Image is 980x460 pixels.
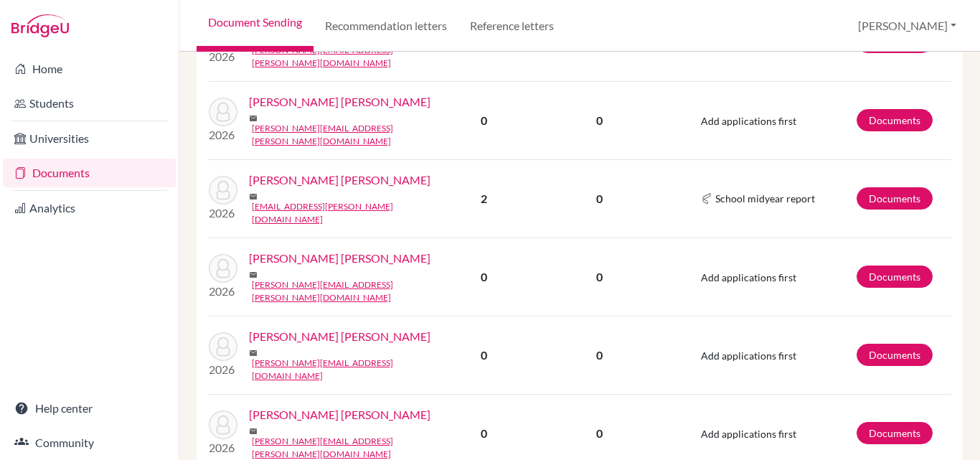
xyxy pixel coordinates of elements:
[249,328,430,345] a: [PERSON_NAME] [PERSON_NAME]
[209,254,237,283] img: GONZALEZ MARTINEZ, ALEJANDRO
[533,347,666,364] p: 0
[701,193,712,205] img: Common App logo
[209,205,237,222] p: 2026
[481,426,487,440] b: 0
[3,159,176,187] a: Documents
[857,266,933,288] a: Documents
[533,268,666,286] p: 0
[533,190,666,207] p: 0
[481,270,487,283] b: 0
[249,93,430,111] a: [PERSON_NAME] [PERSON_NAME]
[3,394,176,423] a: Help center
[252,200,445,226] a: [EMAIL_ADDRESS][PERSON_NAME][DOMAIN_NAME]
[249,271,258,279] span: mail
[249,250,430,267] a: [PERSON_NAME] [PERSON_NAME]
[701,349,796,362] span: Add applications first
[701,271,796,283] span: Add applications first
[249,192,258,201] span: mail
[857,344,933,366] a: Documents
[209,126,237,144] p: 2026
[209,410,237,439] img: GONZALEZ SANCHEZ, JERONIMO
[481,348,487,362] b: 0
[209,361,237,378] p: 2026
[252,44,445,70] a: [PERSON_NAME][EMAIL_ADDRESS][PERSON_NAME][DOMAIN_NAME]
[857,109,933,131] a: Documents
[701,115,796,127] span: Add applications first
[249,114,258,123] span: mail
[857,187,933,210] a: Documents
[209,98,237,126] img: GARCIA SANCHO, MARTIN
[3,194,176,222] a: Analytics
[252,357,445,382] a: [PERSON_NAME][EMAIL_ADDRESS][DOMAIN_NAME]
[209,176,237,205] img: GOMEZ PIOVESAN, PABLO
[252,278,445,304] a: [PERSON_NAME][EMAIL_ADDRESS][PERSON_NAME][DOMAIN_NAME]
[209,48,237,65] p: 2026
[249,172,430,189] a: [PERSON_NAME] [PERSON_NAME]
[249,349,258,357] span: mail
[3,55,176,83] a: Home
[533,425,666,442] p: 0
[249,406,430,423] a: [PERSON_NAME] [PERSON_NAME]
[11,14,69,37] img: Bridge-U
[3,124,176,153] a: Universities
[209,332,237,361] img: GONZALEZ POSADA, SARA
[3,428,176,457] a: Community
[857,422,933,444] a: Documents
[533,112,666,129] p: 0
[715,191,815,206] span: School midyear report
[481,192,487,205] b: 2
[209,283,237,300] p: 2026
[3,89,176,118] a: Students
[252,122,445,148] a: [PERSON_NAME][EMAIL_ADDRESS][PERSON_NAME][DOMAIN_NAME]
[481,113,487,127] b: 0
[249,427,258,436] span: mail
[852,12,963,39] button: [PERSON_NAME]
[701,428,796,440] span: Add applications first
[209,439,237,456] p: 2026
